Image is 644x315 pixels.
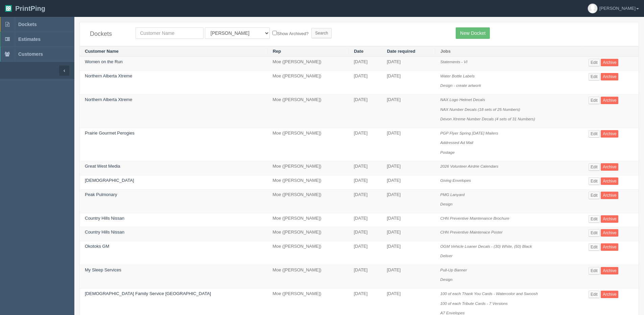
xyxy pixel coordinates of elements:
[440,83,481,88] i: Design - create artwork
[382,227,435,241] td: [DATE]
[382,241,435,265] td: [DATE]
[440,253,452,258] i: Deliver
[85,59,123,64] a: Women on the Run
[18,22,37,27] span: Dockets
[440,216,509,220] i: CHN Preventive Maintenance Brochure
[267,57,349,71] td: Moe ([PERSON_NAME])
[354,49,363,54] a: Date
[440,140,473,145] i: Addressed Ad Mail
[267,71,349,94] td: Moe ([PERSON_NAME])
[588,4,597,13] img: avatar_default-7531ab5dedf162e01f1e0bb0964e6a185e93c5c22dfe317fb01d7f8cd2b1632c.jpg
[440,97,485,102] i: NAX Logo Helmet Decals
[589,291,600,298] a: Edit
[272,31,277,35] input: Show Archived?
[267,227,349,241] td: Moe ([PERSON_NAME])
[601,59,618,66] a: Archive
[601,177,618,185] a: Archive
[589,73,600,80] a: Edit
[349,265,382,288] td: [DATE]
[349,227,382,241] td: [DATE]
[85,73,132,78] a: Northern Alberta Xtreme
[440,178,471,183] i: Giving Envelopes
[440,164,498,168] i: 2026 Volunteer Airdrie Calendars
[382,128,435,161] td: [DATE]
[440,244,532,248] i: OGM Vehicle Loaner Decals - (30) White, (50) Black
[440,277,452,282] i: Design
[589,267,600,274] a: Edit
[440,268,467,272] i: Pull-Up Banner
[267,241,349,265] td: Moe ([PERSON_NAME])
[440,192,464,197] i: PMG Lanyard
[601,215,618,223] a: Archive
[440,150,455,154] i: Postage
[349,241,382,265] td: [DATE]
[440,74,475,78] i: Water Bottle Labels
[440,59,468,64] i: Statements - VI
[601,73,618,80] a: Archive
[601,229,618,237] a: Archive
[85,164,120,169] a: Great West Media
[5,5,12,12] img: logo-3e63b451c926e2ac314895c53de4908e5d424f24456219fb08d385ab2e579770.png
[85,130,135,136] a: Prairie Gourmet Perogies
[440,311,464,315] i: A7 Envelopes
[85,178,134,183] a: [DEMOGRAPHIC_DATA]
[273,49,281,54] a: Rep
[311,28,332,38] input: Search
[267,213,349,227] td: Moe ([PERSON_NAME])
[601,97,618,104] a: Archive
[349,161,382,175] td: [DATE]
[456,27,490,39] a: New Docket
[601,192,618,199] a: Archive
[267,265,349,288] td: Moe ([PERSON_NAME])
[349,213,382,227] td: [DATE]
[85,229,124,235] a: Country Hills Nissan
[382,189,435,213] td: [DATE]
[589,163,600,171] a: Edit
[589,177,600,185] a: Edit
[382,161,435,175] td: [DATE]
[589,130,600,138] a: Edit
[382,57,435,71] td: [DATE]
[85,216,124,221] a: Country Hills Nissan
[382,265,435,288] td: [DATE]
[589,192,600,199] a: Edit
[349,95,382,128] td: [DATE]
[589,97,600,104] a: Edit
[440,117,535,121] i: Devon Xtreme Number Decals (4 sets of 31 Numbers)
[85,49,119,54] a: Customer Name
[601,163,618,171] a: Archive
[85,291,211,296] a: [DEMOGRAPHIC_DATA] Family Service [GEOGRAPHIC_DATA]
[136,27,204,39] input: Customer Name
[440,301,507,306] i: 100 of each Tribute Cards - 7 Versions
[85,97,132,102] a: Northern Alberta Xtreme
[349,175,382,189] td: [DATE]
[267,175,349,189] td: Moe ([PERSON_NAME])
[349,71,382,94] td: [DATE]
[349,128,382,161] td: [DATE]
[267,128,349,161] td: Moe ([PERSON_NAME])
[267,189,349,213] td: Moe ([PERSON_NAME])
[601,243,618,251] a: Archive
[440,291,538,296] i: 100 of each Thank You Cards - Watercolor and Swoosh
[440,107,520,112] i: NAX Number Decals (18 sets of 25 Numbers)
[267,95,349,128] td: Moe ([PERSON_NAME])
[382,175,435,189] td: [DATE]
[589,243,600,251] a: Edit
[85,192,117,197] a: Peak Pulmonary
[387,49,415,54] a: Date required
[272,29,308,37] label: Show Archived?
[589,229,600,237] a: Edit
[435,46,583,57] th: Jobs
[90,31,125,38] h4: Dockets
[382,213,435,227] td: [DATE]
[267,161,349,175] td: Moe ([PERSON_NAME])
[589,215,600,223] a: Edit
[349,189,382,213] td: [DATE]
[85,244,109,249] a: Okotoks GM
[382,71,435,94] td: [DATE]
[601,130,618,138] a: Archive
[440,230,502,234] i: CHN Preventive Maintenace Poster
[589,59,600,66] a: Edit
[382,95,435,128] td: [DATE]
[18,37,41,42] span: Estimates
